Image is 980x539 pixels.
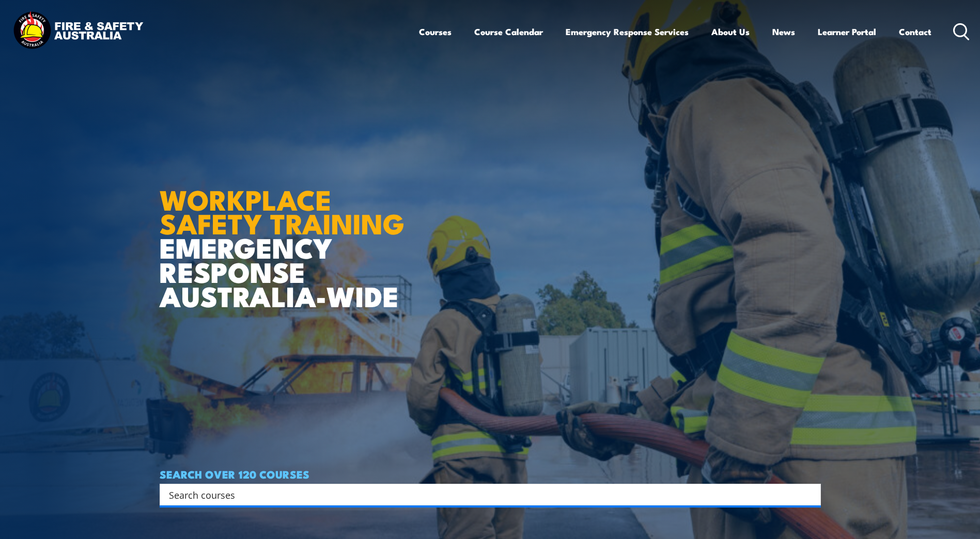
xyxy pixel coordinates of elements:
[803,487,817,502] button: Search magnifier button
[899,18,931,45] a: Contact
[566,18,689,45] a: Emergency Response Services
[818,18,876,45] a: Learner Portal
[169,487,798,502] input: Search input
[772,18,795,45] a: News
[711,18,750,45] a: About Us
[171,487,800,502] form: Search form
[160,468,821,480] h4: SEARCH OVER 120 COURSES
[160,177,405,244] strong: WORKPLACE SAFETY TRAINING
[160,161,412,308] h1: EMERGENCY RESPONSE AUSTRALIA-WIDE
[419,18,452,45] a: Courses
[474,18,543,45] a: Course Calendar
